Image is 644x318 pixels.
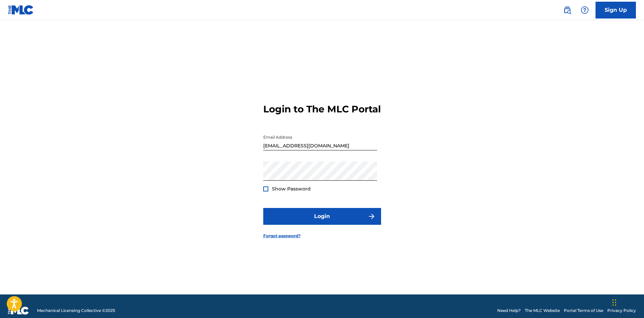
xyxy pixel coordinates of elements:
[564,308,603,314] a: Portal Terms of Use
[8,307,29,315] img: logo
[578,3,591,17] div: Help
[272,186,311,192] span: Show Password
[8,5,34,15] img: MLC Logo
[596,2,636,19] a: Sign Up
[525,308,560,314] a: The MLC Website
[610,286,644,318] iframe: Chat Widget
[263,208,381,225] button: Login
[561,3,574,17] a: Public Search
[612,292,616,313] div: Drag
[263,103,381,115] h3: Login to The MLC Portal
[497,308,521,314] a: Need Help?
[263,233,301,239] a: Forgot password?
[37,308,115,314] span: Mechanical Licensing Collective © 2025
[563,6,571,14] img: search
[368,212,376,220] img: f7272a7cc735f4ea7f67.svg
[607,308,636,314] a: Privacy Policy
[581,6,589,14] img: help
